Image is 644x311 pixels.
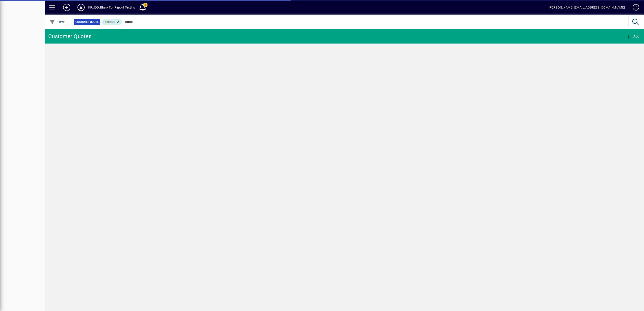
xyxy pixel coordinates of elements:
span: Pending [104,20,115,24]
mat-chip: Pending Status: Pending [102,19,122,25]
button: Filter [49,18,66,26]
button: Add [625,32,640,40]
span: Add [626,35,639,38]
button: Add [60,3,74,11]
div: [PERSON_NAME] [EMAIL_ADDRESS][DOMAIN_NAME] [549,4,625,11]
div: KR_IDD_Blank For Report Testing [88,4,135,11]
div: Customer Quotes [48,33,91,40]
span: Filter [50,20,65,24]
a: Knowledge Base [629,1,638,15]
span: Customer Quote [75,20,99,24]
button: Profile [74,3,88,11]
